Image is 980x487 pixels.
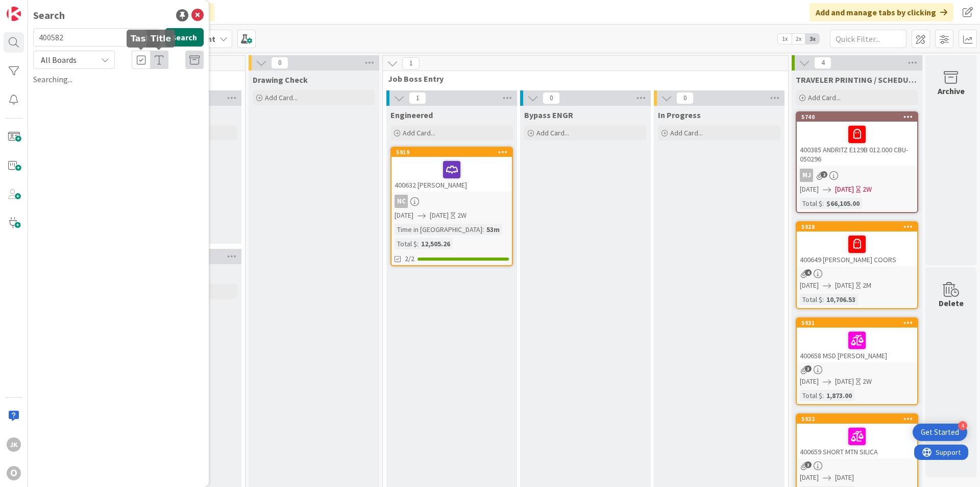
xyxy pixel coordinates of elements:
span: All Boards [41,55,77,65]
div: NC [395,195,408,208]
div: 5931400658 MSD [PERSON_NAME] [797,318,917,362]
div: 5928400649 [PERSON_NAME] COORS [797,222,917,266]
span: [DATE] [800,472,819,483]
div: 5931 [801,319,917,327]
span: : [822,198,824,209]
a: 5931400658 MSD [PERSON_NAME][DATE][DATE]2WTotal $:1,873.00 [796,317,918,405]
span: Add Card... [536,128,569,137]
div: O [7,466,21,480]
span: [DATE] [800,376,819,387]
div: 2M [863,280,871,291]
div: 5932400659 SHORT MTN SILICA [797,414,917,458]
span: : [417,238,419,249]
div: 5740 [797,112,917,122]
a: 5919400632 [PERSON_NAME]NC[DATE][DATE]2WTime in [GEOGRAPHIC_DATA]:53mTotal $:12,505.262/2 [390,147,513,266]
div: MJ [800,169,813,182]
div: 400649 [PERSON_NAME] COORS [797,231,917,266]
span: Engineered [390,110,433,120]
span: [DATE] [800,280,819,291]
div: 1,873.00 [824,390,854,401]
div: Total $ [800,294,822,305]
span: [DATE] [835,280,854,291]
span: TRAVELER PRINTING / SCHEDULING [796,75,918,85]
span: 3 [805,461,812,468]
div: Time in [GEOGRAPHIC_DATA] [395,224,482,235]
span: 0 [676,92,694,104]
span: 3 [805,365,812,372]
div: Add and manage tabs by clicking [810,3,953,21]
span: 1 [409,92,426,104]
div: 5919400632 [PERSON_NAME] [391,148,512,192]
div: 2W [863,376,872,387]
div: Total $ [395,238,417,249]
div: Open Get Started checklist, remaining modules: 4 [913,424,967,441]
span: Add Card... [808,93,841,102]
span: : [482,224,484,235]
span: Add Card... [670,128,703,137]
img: Visit kanbanzone.com [7,7,21,21]
a: 5928400649 [PERSON_NAME] COORS[DATE][DATE]2MTotal $:10,706.53 [796,221,918,309]
div: Delete [939,297,964,309]
h5: Title [151,34,171,43]
span: 2x [792,34,805,44]
button: Search [165,28,204,47]
span: [DATE] [395,210,413,221]
div: 5928 [801,223,917,230]
div: 400658 MSD [PERSON_NAME] [797,328,917,362]
div: 5928 [797,222,917,231]
span: [DATE] [835,472,854,483]
input: Search for title... [33,28,161,47]
div: 12,505.26 [419,238,453,249]
span: 2 [821,171,827,178]
span: 0 [271,57,288,69]
div: 2W [863,184,872,195]
span: : [822,390,824,401]
div: Search [33,8,65,23]
span: 0 [543,92,560,104]
div: 2W [457,210,467,221]
span: [DATE] [430,210,449,221]
span: : [822,294,824,305]
div: MJ [797,169,917,182]
div: 4 [958,421,967,430]
div: NC [391,195,512,208]
div: 10,706.53 [824,294,858,305]
div: 5740 [801,113,917,121]
span: 3x [805,34,819,44]
div: 53m [484,224,502,235]
div: Total $ [800,198,822,209]
h5: Tasks [131,34,156,43]
span: [DATE] [835,184,854,195]
div: 400659 SHORT MTN SILICA [797,424,917,458]
div: Searching... [33,73,204,85]
span: 4 [805,269,812,276]
div: 400385 ANDRITZ E129B 012.000 CBU- 050296 [797,122,917,166]
div: 5932 [801,415,917,423]
div: Total $ [800,390,822,401]
a: 5740400385 ANDRITZ E129B 012.000 CBU- 050296MJ[DATE][DATE]2WTotal $:$66,105.00 [796,111,918,213]
div: Archive [938,85,965,97]
div: JK [7,437,21,452]
span: Add Card... [403,128,435,137]
div: 5740400385 ANDRITZ E129B 012.000 CBU- 050296 [797,112,917,166]
div: Get Started [921,427,959,437]
span: 1 [402,57,420,69]
div: 5932 [797,414,917,424]
span: Bypass ENGR [524,110,573,120]
span: 1x [778,34,792,44]
div: 5919 [391,148,512,157]
span: Drawing Check [253,75,308,85]
span: [DATE] [835,376,854,387]
input: Quick Filter... [830,30,906,48]
span: [DATE] [800,184,819,195]
div: 5931 [797,318,917,328]
span: Add Card... [265,93,298,102]
span: In Progress [658,110,701,120]
div: $66,105.00 [824,198,862,209]
span: Support [21,2,46,14]
span: 4 [814,57,831,69]
span: Job Boss Entry [388,74,775,84]
span: 2/2 [405,253,414,264]
div: 400632 [PERSON_NAME] [391,157,512,192]
div: 5919 [396,149,512,156]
